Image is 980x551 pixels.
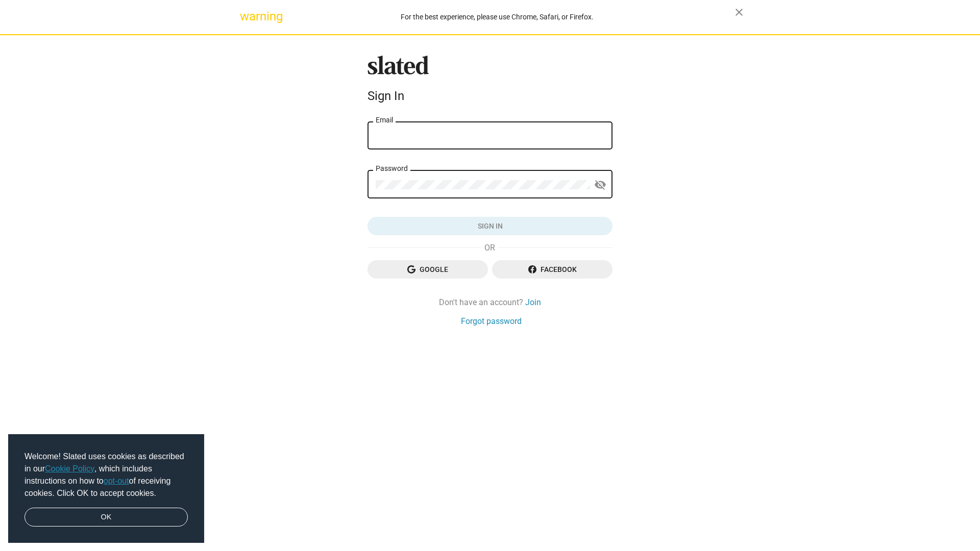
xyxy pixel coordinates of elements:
div: Sign In [367,89,612,103]
a: Join [525,297,541,308]
span: Facebook [500,260,604,279]
a: opt-out [104,477,129,485]
span: Google [376,260,480,279]
button: Facebook [492,260,612,279]
mat-icon: close [733,6,745,18]
div: Don't have an account? [367,297,612,308]
sl-branding: Sign In [367,56,612,108]
span: Welcome! Slated uses cookies as described in our , which includes instructions on how to of recei... [24,450,188,499]
div: cookieconsent [8,434,204,543]
a: Forgot password [461,316,522,327]
a: Cookie Policy [45,464,94,473]
button: Google [367,260,488,279]
mat-icon: warning [240,10,252,22]
button: Show password [590,175,610,195]
a: dismiss cookie message [24,508,188,527]
div: For the best experience, please use Chrome, Safari, or Firefox. [259,10,735,24]
mat-icon: visibility_off [594,177,606,193]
